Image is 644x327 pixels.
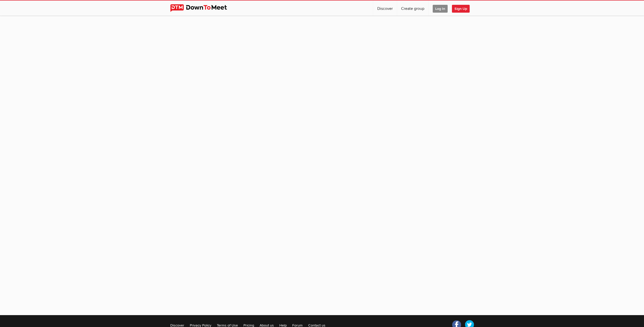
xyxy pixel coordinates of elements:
span: Log In [433,5,448,13]
a: Log In [429,1,452,16]
img: DownToMeet [170,4,235,12]
span: Sign Up [452,5,470,13]
a: Sign Up [452,1,474,16]
a: Discover [373,1,397,16]
a: Create group [397,1,428,16]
